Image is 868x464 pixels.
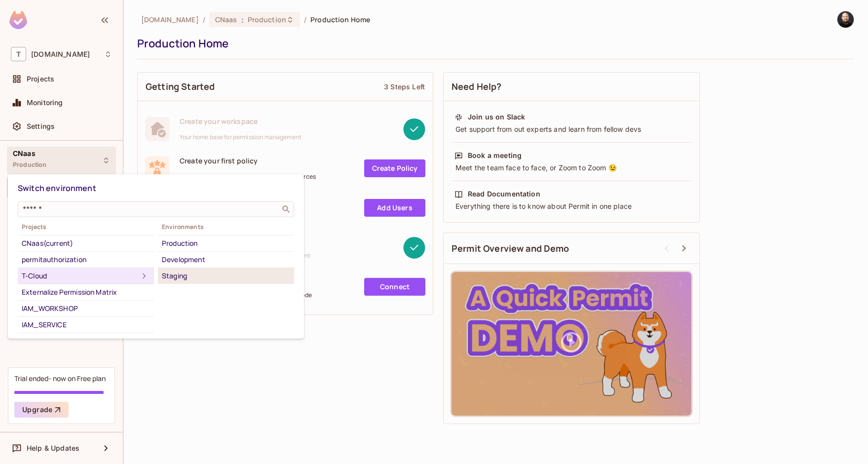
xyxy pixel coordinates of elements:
[22,237,150,249] div: CNaas (current)
[162,254,290,266] div: Development
[22,254,150,266] div: permitauthorization
[18,183,96,193] span: Switch environment
[158,223,294,231] span: Environments
[162,270,290,282] div: Staging
[22,319,150,331] div: IAM_SERVICE
[22,286,150,298] div: Externalize Permission Matrix
[22,270,138,282] div: T-Cloud
[18,223,154,231] span: Projects
[22,303,150,314] div: IAM_WORKSHOP
[162,237,290,249] div: Production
